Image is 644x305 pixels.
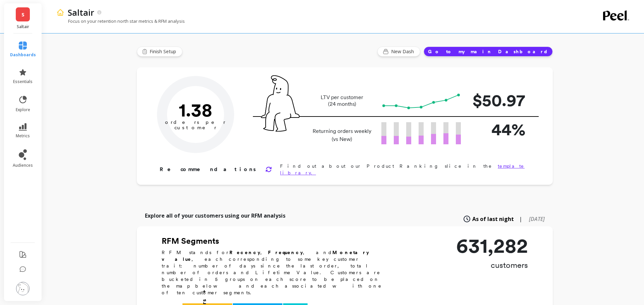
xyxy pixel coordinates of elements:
[424,47,553,57] button: Go to my main Dashboard
[68,7,94,18] p: Saltair
[519,215,522,223] span: |
[472,117,525,142] p: 44%
[162,249,390,296] p: RFM stands for , , and , each corresponding to some key customer trait: number of days since the ...
[160,165,257,173] p: Recommendations
[165,119,226,125] tspan: orders per
[145,212,285,220] p: Explore all of your customers using our RFM analysis
[174,125,217,131] tspan: customer
[162,236,390,246] h2: RFM Segments
[56,8,64,16] img: header icon
[456,260,528,271] p: customers
[472,88,525,113] p: $50.97
[56,18,185,24] p: Focus on your retention north star metrics & RFM analysis
[137,47,182,57] button: Finish Setup
[16,133,30,139] span: metrics
[13,163,33,168] span: audiences
[229,250,260,255] b: Recency
[391,48,416,55] span: New Dash
[311,94,373,107] p: LTV per customer (24 months)
[16,282,30,295] img: profile picture
[21,11,24,18] span: S
[150,48,178,55] span: Finish Setup
[179,99,212,121] text: 1.38
[311,127,373,143] p: Returning orders weekly (vs New)
[268,250,303,255] b: Frequency
[280,163,531,176] p: Find out about our Product Ranking slice in the
[11,24,35,29] p: Saltair
[456,236,528,256] p: 631,282
[10,52,36,58] span: dashboards
[377,47,420,57] button: New Dash
[13,79,33,84] span: essentials
[529,215,545,223] span: [DATE]
[261,75,300,132] img: pal seatted on line
[16,107,30,112] span: explore
[472,215,514,223] span: As of last night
